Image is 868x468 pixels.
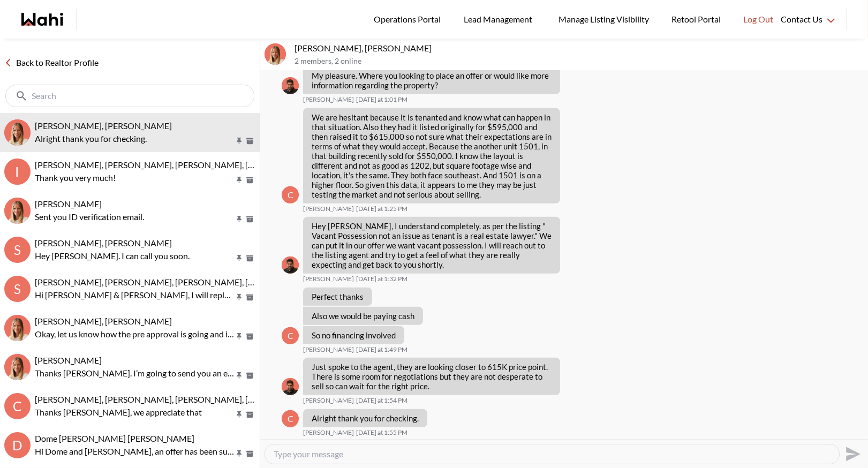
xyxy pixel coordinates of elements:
[464,12,536,26] span: Lead Management
[840,442,864,466] button: Send
[4,354,31,380] img: N
[295,57,864,66] p: 2 members , 2 online
[235,176,244,185] button: Pin
[282,378,299,395] div: Faraz Azam
[312,362,552,391] p: Just spoke to the agent, they are looking closer to 615K price point. There is some room for nego...
[303,95,354,104] span: [PERSON_NAME]
[35,328,234,341] p: Okay, let us know how the pre approval is going and if we can assist in the meantime
[235,215,244,224] button: Pin
[35,132,234,145] p: Alright thank you for checking.
[35,171,234,184] p: Thank you very much!
[282,77,299,94] img: F
[244,176,255,185] button: Archive
[4,276,31,302] div: S
[35,433,194,443] span: Dome [PERSON_NAME] [PERSON_NAME]
[282,186,299,203] div: C
[235,332,244,341] button: Pin
[4,393,31,419] div: C
[356,95,407,104] time: 2025-08-23T17:01:10.687Z
[356,275,407,283] time: 2025-08-23T17:32:13.033Z
[4,198,31,224] div: Ritu Gill, Michelle
[35,394,312,404] span: [PERSON_NAME], [PERSON_NAME], [PERSON_NAME], [PERSON_NAME]
[235,137,244,146] button: Pin
[312,413,419,423] p: Alright thank you for checking.
[282,410,299,427] div: C
[35,199,102,209] span: [PERSON_NAME]
[555,12,652,26] span: Manage Listing Visibility
[4,432,31,458] div: D
[303,428,354,437] span: [PERSON_NAME]
[244,371,255,380] button: Archive
[282,256,299,274] div: Faraz Azam
[235,371,244,380] button: Pin
[743,12,773,26] span: Log Out
[244,215,255,224] button: Archive
[671,12,724,26] span: Retool Portal
[32,90,230,101] input: Search
[356,396,407,405] time: 2025-08-23T17:54:12.086Z
[4,158,31,185] div: I
[303,396,354,405] span: [PERSON_NAME]
[265,43,286,65] img: C
[303,275,354,283] span: [PERSON_NAME]
[35,406,234,419] p: Thanks [PERSON_NAME], we appreciate that
[303,205,354,213] span: [PERSON_NAME]
[244,410,255,419] button: Archive
[35,445,234,458] p: Hi Dome and [PERSON_NAME], an offer has been submitted for [STREET_ADDRESS]. If you’re still inte...
[4,315,31,341] img: E
[35,210,234,223] p: Sent you ID verification email.
[35,316,172,326] span: [PERSON_NAME], [PERSON_NAME]
[35,120,172,131] span: [PERSON_NAME], [PERSON_NAME]
[265,43,286,65] div: Cheryl Zanetti, Michelle
[312,330,396,340] p: So no financing involved
[274,449,831,459] textarea: Type your message
[312,112,552,199] p: We are hesitant because it is tenanted and know what can happen in that situation. Also they had ...
[35,367,234,380] p: Thanks [PERSON_NAME]. I’m going to send you an email and introduce you to [PERSON_NAME] from our ...
[4,198,31,224] img: R
[356,205,407,213] time: 2025-08-23T17:25:05.951Z
[235,449,244,458] button: Pin
[35,277,312,287] span: [PERSON_NAME], [PERSON_NAME], [PERSON_NAME], [PERSON_NAME]
[282,77,299,94] div: Faraz Azam
[244,449,255,458] button: Archive
[35,289,234,301] p: Hi [PERSON_NAME] & [PERSON_NAME], I will reply to the above question in the other chat as this ch...
[4,315,31,341] div: Efrem Abraham, Michelle
[235,254,244,263] button: Pin
[35,250,234,262] p: Hey [PERSON_NAME]. I can call you soon.
[312,311,414,321] p: Also we would be paying cash
[35,238,172,248] span: [PERSON_NAME], [PERSON_NAME]
[4,119,31,146] img: C
[244,254,255,263] button: Archive
[235,410,244,419] button: Pin
[35,160,312,170] span: [PERSON_NAME], [PERSON_NAME], [PERSON_NAME], [PERSON_NAME]
[356,345,407,354] time: 2025-08-23T17:49:51.374Z
[356,428,407,437] time: 2025-08-23T17:55:54.992Z
[282,327,299,344] div: C
[312,221,552,269] p: Hey [PERSON_NAME], I understand completely. as per the listing " Vacant Possession not an issue a...
[4,237,31,263] div: S
[4,119,31,146] div: Cheryl Zanetti, Michelle
[4,354,31,380] div: Neha Saini, Michelle
[312,292,364,301] p: Perfect thanks
[21,13,63,26] a: Wahi homepage
[374,12,444,26] span: Operations Portal
[244,332,255,341] button: Archive
[282,256,299,274] img: F
[282,378,299,395] img: F
[312,71,552,90] p: My pleasure. Where you looking to place an offer or would like more information regarding the pro...
[244,293,255,302] button: Archive
[235,293,244,302] button: Pin
[295,43,864,54] p: [PERSON_NAME], [PERSON_NAME]
[303,345,354,354] span: [PERSON_NAME]
[244,137,255,146] button: Archive
[35,355,102,365] span: [PERSON_NAME]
